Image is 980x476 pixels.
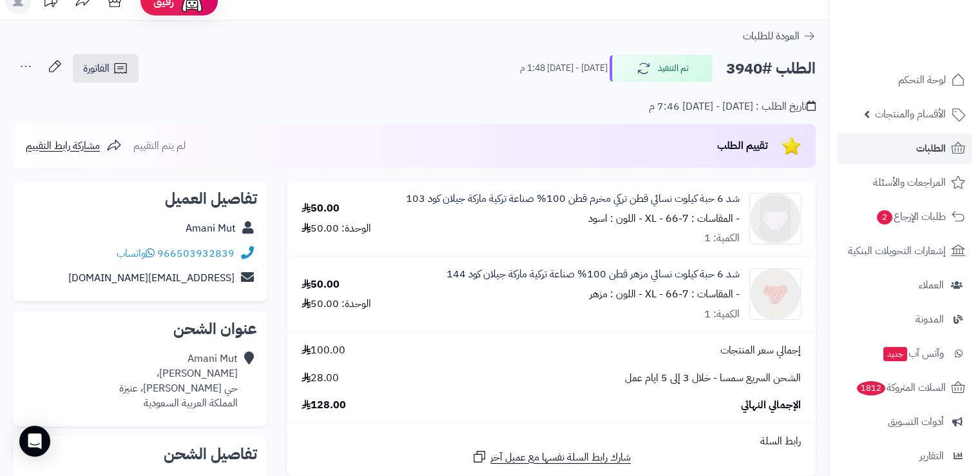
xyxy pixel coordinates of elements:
a: إشعارات التحويلات البنكية [837,235,972,266]
span: السلات المتروكة [856,379,946,397]
a: طلبات الإرجاع2 [837,201,972,232]
h2: الطلب #3940 [726,55,816,82]
div: Open Intercom Messenger [19,426,50,457]
span: 100.00 [302,343,345,358]
span: إجمالي سعر المنتجات [720,343,801,358]
a: وآتس آبجديد [837,338,972,369]
div: Amani Mut [PERSON_NAME]، حي [PERSON_NAME]، عنيزة المملكة العربية السعودية [119,352,238,410]
a: Amani Mut [186,221,236,236]
span: 1812 [857,381,886,395]
small: - اللون : اسود [588,211,642,226]
a: الطلبات [837,133,972,164]
a: شد 6 حبة كيلوت نسائي مزهر قطن 100% صناعة تركية ماركة جيلان كود 144 [447,267,740,282]
img: 1755164908-103-1%20(1)-90x90.png [750,193,800,244]
a: لوحة التحكم [837,64,972,95]
div: الكمية: 1 [704,307,740,322]
span: التقارير [919,447,944,465]
div: رابط السلة [292,434,811,449]
a: أدوات التسويق [837,406,972,437]
a: العملاء [837,270,972,301]
a: التقارير [837,441,972,471]
div: الوحدة: 50.00 [302,221,371,236]
span: جديد [883,347,907,361]
a: مشاركة رابط التقييم [26,138,122,154]
div: تاريخ الطلب : [DATE] - [DATE] 7:46 م [649,99,816,114]
img: logo-2.png [892,30,968,57]
span: المراجعات والأسئلة [873,174,946,192]
a: 966503932839 [157,246,235,261]
span: لم يتم التقييم [133,138,186,154]
span: مشاركة رابط التقييم [26,138,100,154]
span: 2 [877,210,892,224]
a: [EMAIL_ADDRESS][DOMAIN_NAME] [68,270,235,286]
h2: تفاصيل الشحن [23,446,257,462]
span: 128.00 [302,398,346,413]
a: المراجعات والأسئلة [837,167,972,198]
span: المدونة [916,310,944,328]
a: شارك رابط السلة نفسها مع عميل آخر [472,449,631,465]
span: تقييم الطلب [717,138,768,154]
span: إشعارات التحويلات البنكية [848,242,946,260]
span: شارك رابط السلة نفسها مع عميل آخر [490,450,631,465]
a: السلات المتروكة1812 [837,372,972,403]
div: الوحدة: 50.00 [302,297,371,312]
a: المدونة [837,304,972,335]
span: وآتس آب [882,344,944,362]
h2: تفاصيل العميل [23,191,257,206]
div: الكمية: 1 [704,231,740,246]
a: العودة للطلبات [743,28,816,44]
small: - المقاسات : XL - 66-7 [645,211,740,226]
span: أدوات التسويق [888,413,944,431]
small: - المقاسات : XL - 66-7 [645,286,740,302]
span: الطلبات [916,139,946,157]
a: شد 6 حبة كيلوت نسائي قطن تركي مخرم قطن 100% صناعة تركية ماركة جيلان كود 103 [406,192,740,206]
div: 50.00 [302,201,340,216]
img: 1755166700-144-0%20(1)-90x90.png [750,268,800,320]
span: الإجمالي النهائي [741,398,801,413]
span: لوحة التحكم [898,71,946,89]
small: [DATE] - [DATE] 1:48 م [520,62,608,75]
div: 50.00 [302,277,340,292]
span: الفاتورة [83,61,110,76]
span: الأقسام والمنتجات [875,105,946,123]
h2: عنوان الشحن [23,321,257,337]
a: الفاتورة [73,54,139,83]
button: تم التنفيذ [610,55,713,82]
span: العودة للطلبات [743,28,800,44]
span: العملاء [919,276,944,294]
a: واتساب [117,246,155,261]
span: الشحن السريع سمسا - خلال 3 إلى 5 ايام عمل [625,371,801,386]
span: 28.00 [302,371,339,386]
span: طلبات الإرجاع [876,208,946,226]
small: - اللون : مزهر [590,286,642,302]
